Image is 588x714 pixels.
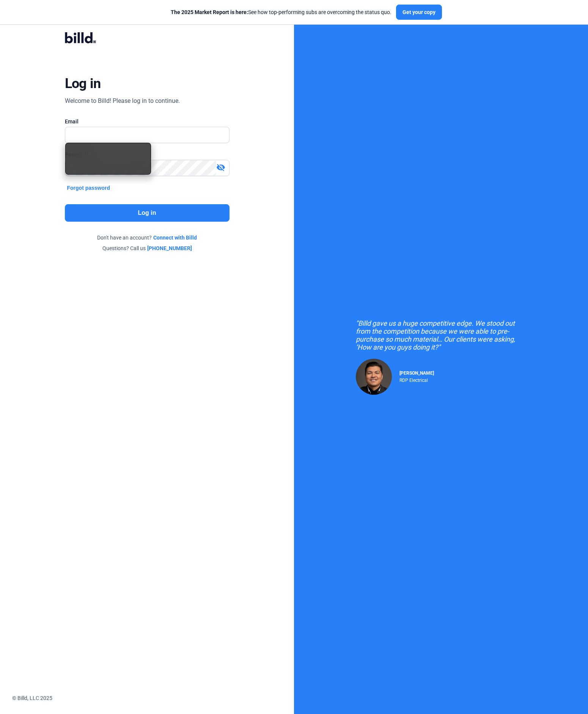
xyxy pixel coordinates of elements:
button: Get your copy [396,5,442,20]
div: "Billd gave us a huge competitive edge. We stood out from the competition because we were able to... [356,319,527,351]
span: The 2025 Market Report is here: [171,9,248,15]
a: Connect with Billd [153,234,197,241]
div: Welcome to Billd! Please log in to continue. [65,96,180,106]
div: Questions? Call us [65,244,230,252]
div: Email [65,118,230,125]
div: Log in [65,75,101,92]
button: Forgot password [65,184,113,192]
div: Don't have an account? [65,234,230,241]
div: See how top-performing subs are overcoming the status quo. [171,8,391,16]
img: Raul Pacheco [356,359,392,395]
mat-icon: visibility_off [216,163,225,172]
button: Log in [65,204,230,222]
div: RDP Electrical [399,376,434,383]
div: Password [65,151,230,158]
span: [PERSON_NAME] [399,370,434,376]
a: [PHONE_NUMBER] [147,244,192,252]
